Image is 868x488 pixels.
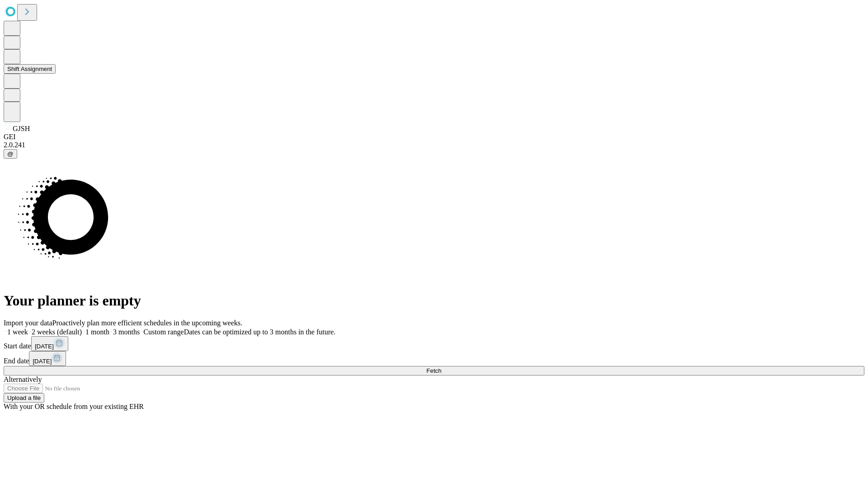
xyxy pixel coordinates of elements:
[184,328,335,336] span: Dates can be optimized up to 3 months in the future.
[4,319,52,327] span: Import your data
[85,328,109,336] span: 1 month
[7,328,28,336] span: 1 week
[4,133,864,141] div: GEI
[4,292,864,309] h1: Your planner is empty
[113,328,140,336] span: 3 months
[35,343,54,350] span: [DATE]
[4,351,864,366] div: End date
[32,328,82,336] span: 2 weeks (default)
[52,319,242,327] span: Proactively plan more efficient schedules in the upcoming weeks.
[7,150,14,157] span: @
[4,141,864,149] div: 2.0.241
[4,375,42,383] span: Alternatively
[13,125,30,132] span: GJSH
[4,336,864,351] div: Start date
[4,366,864,375] button: Fetch
[29,351,66,366] button: [DATE]
[33,358,52,365] span: [DATE]
[426,367,441,374] span: Fetch
[143,328,184,336] span: Custom range
[31,336,68,351] button: [DATE]
[4,64,56,74] button: Shift Assignment
[4,403,144,410] span: With your OR schedule from your existing EHR
[4,393,44,403] button: Upload a file
[4,149,17,159] button: @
